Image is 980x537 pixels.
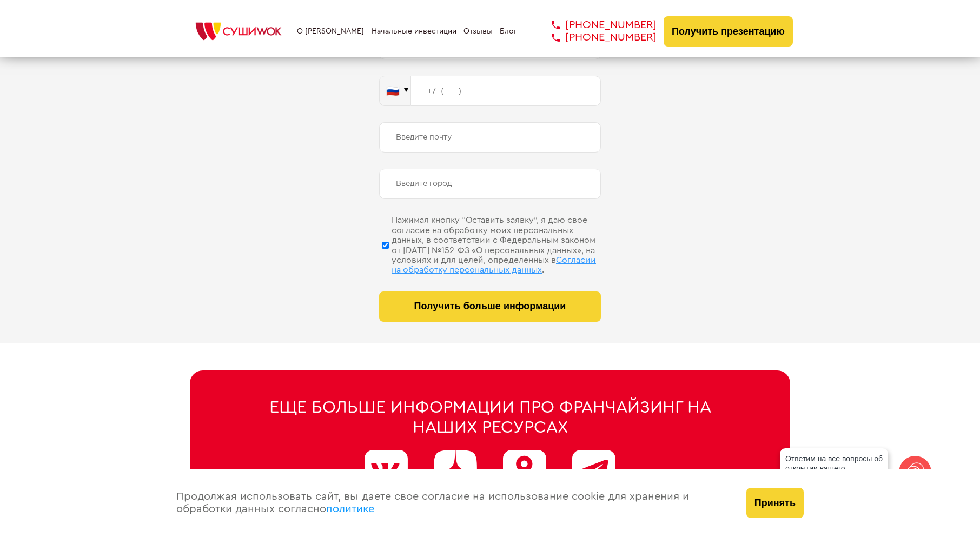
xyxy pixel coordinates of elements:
[379,122,601,153] input: Введите почту
[326,503,374,514] a: политике
[535,19,657,31] a: [PHONE_NUMBER]
[379,291,601,322] button: Получить больше информации
[664,16,793,47] button: Получить презентацию
[500,27,517,36] a: Блог
[780,448,888,488] div: Ответим на все вопросы об открытии вашего [PERSON_NAME]!
[392,256,596,274] span: Согласии на обработку персональных данных
[297,27,364,36] a: О [PERSON_NAME]
[165,469,736,537] div: Продолжая использовать сайт, вы даете свое согласие на использование cookie для хранения и обрабо...
[372,27,456,36] a: Начальные инвестиции
[241,397,739,437] div: Еще больше информации про франчайзинг на наших ресурсах
[187,19,290,43] img: СУШИWOK
[411,76,601,106] input: +7 (___) ___-____
[414,301,566,312] span: Получить больше информации
[463,27,493,36] a: Отзывы
[379,76,411,106] button: 🇷🇺
[392,215,601,275] div: Нажимая кнопку “Оставить заявку”, я даю свое согласие на обработку моих персональных данных, в со...
[535,31,657,44] a: [PHONE_NUMBER]
[379,169,601,199] input: Введите город
[746,488,804,518] button: Принять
